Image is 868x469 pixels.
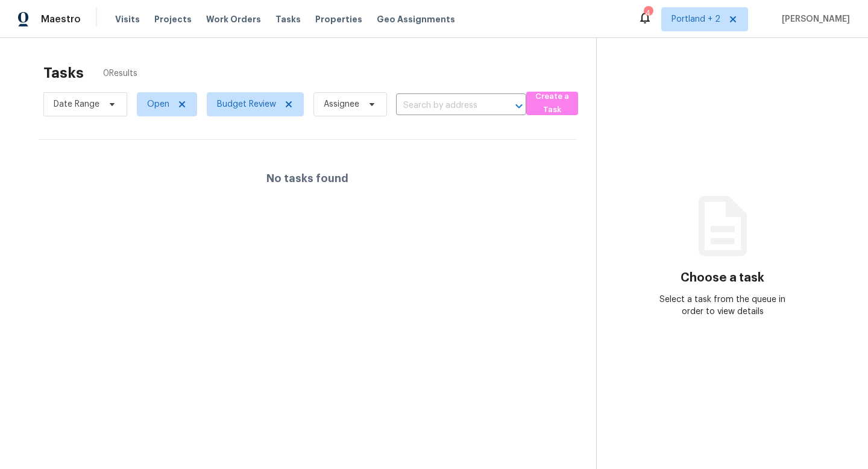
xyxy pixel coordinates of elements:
div: Select a task from the queue in order to view details [659,294,785,318]
span: Open [147,98,169,110]
span: Properties [315,13,362,25]
input: Search by address [396,96,492,115]
span: Tasks [275,15,301,24]
div: 4 [644,7,652,19]
span: Create a Task [532,90,572,118]
h3: Choose a task [681,272,764,284]
span: Portland + 2 [671,13,720,25]
span: Projects [154,13,192,25]
button: Open [511,98,527,115]
span: Maestro [41,13,81,25]
span: Work Orders [206,13,261,25]
h4: No tasks found [266,172,348,184]
span: 0 Results [103,68,137,80]
span: Assignee [324,98,359,110]
span: Date Range [54,98,99,110]
span: Visits [115,13,140,25]
span: [PERSON_NAME] [777,13,850,25]
span: Budget Review [217,98,276,110]
span: Geo Assignments [377,13,455,25]
button: Create a Task [526,92,578,115]
h2: Tasks [43,67,84,79]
